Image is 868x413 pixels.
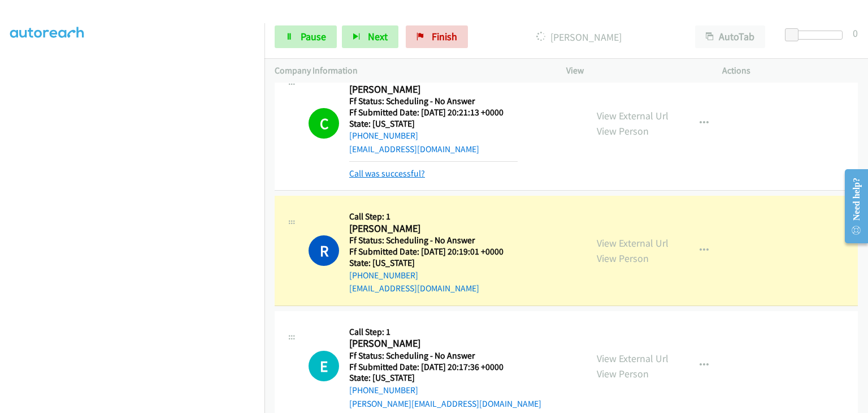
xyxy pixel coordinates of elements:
a: Pause [275,25,337,48]
a: [EMAIL_ADDRESS][DOMAIN_NAME] [349,144,479,154]
h5: Ff Status: Scheduling - No Answer [349,350,541,362]
a: Call was successful? [349,168,425,179]
a: View Person [597,124,649,137]
h5: State: [US_STATE] [349,118,518,130]
p: Company Information [275,64,546,78]
h5: Ff Submitted Date: [DATE] 20:21:13 +0000 [349,107,518,118]
a: View External Url [597,236,669,249]
a: [EMAIL_ADDRESS][DOMAIN_NAME] [349,283,479,294]
a: [PERSON_NAME][EMAIL_ADDRESS][DOMAIN_NAME] [349,398,541,409]
h5: Call Step: 1 [349,211,518,222]
a: Finish [406,25,468,48]
span: Pause [301,30,326,43]
h1: R [309,235,339,266]
a: [PHONE_NUMBER] [349,130,418,141]
h5: Ff Status: Scheduling - No Answer [349,96,518,107]
h2: [PERSON_NAME] [349,222,518,235]
button: Next [342,25,398,48]
a: View Person [597,367,649,380]
a: [PHONE_NUMBER] [349,385,418,395]
h1: C [309,108,339,139]
a: View External Url [597,352,669,365]
h2: [PERSON_NAME] [349,337,518,350]
div: Delay between calls (in seconds) [791,31,843,40]
h5: State: [US_STATE] [349,257,518,269]
h2: [PERSON_NAME] [349,83,518,96]
span: Next [368,30,388,43]
button: AutoTab [695,25,765,48]
a: View Person [597,252,649,265]
h1: E [309,351,339,381]
h5: Call Step: 1 [349,326,541,338]
p: View [566,64,702,78]
h5: State: [US_STATE] [349,372,541,384]
p: [PERSON_NAME] [483,29,675,45]
span: Finish [432,30,457,43]
a: [PHONE_NUMBER] [349,270,418,281]
p: Actions [722,64,858,78]
div: 0 [853,25,858,41]
h5: Ff Submitted Date: [DATE] 20:17:36 +0000 [349,362,541,373]
iframe: Resource Center [836,161,868,251]
h5: Ff Submitted Date: [DATE] 20:19:01 +0000 [349,246,518,257]
h5: Ff Status: Scheduling - No Answer [349,235,518,246]
a: View External Url [597,109,669,122]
